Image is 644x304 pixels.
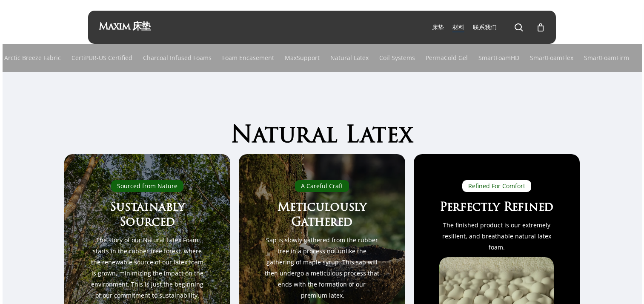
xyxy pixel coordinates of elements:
a: SmartFoamFlex [530,44,573,72]
p: The finished product is our extremely resilient, and breathable natural latex foam. [439,220,554,253]
span: Natural Latex [231,125,413,148]
a: Maxim 床垫 [99,23,150,32]
span: 材料 [452,23,464,31]
a: Charcoal Infused Foams [143,44,212,72]
span: 联系我们 [473,23,497,31]
span: 床垫 [432,23,444,31]
a: Foam Encasement [222,44,274,72]
h3: Sustainably Sourced [90,201,205,231]
a: PermaCold Gel [426,44,468,72]
div: Sourced from Nature [111,180,183,192]
a: 床垫 [432,23,444,32]
a: 车 [536,23,545,32]
p: Sap is slowly gathered from the rubber tree in a process not unlike the gathering of maple syrup.... [265,235,379,301]
a: Coil Systems [379,44,415,72]
a: SmartFoamHD [478,44,519,72]
a: Natural Latex [330,44,369,72]
a: CertiPUR-US Certified [72,44,132,72]
p: The story of our Natural Latex Foam starts in the rubber tree forest, where the renewable source ... [90,235,205,301]
div: A Careful Craft [295,180,349,192]
nav: 主菜单 [428,11,545,44]
h3: Perfectly Refined [439,201,554,215]
a: 联系我们 [473,23,497,32]
a: SmartFoamFirm [584,44,629,72]
div: Refined For Comfort [462,180,531,192]
h3: Meticulously Gathered [265,201,379,231]
a: 材料 [452,23,464,32]
a: Arctic Breeze Fabric [4,44,61,72]
a: MaxSupport [285,44,320,72]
